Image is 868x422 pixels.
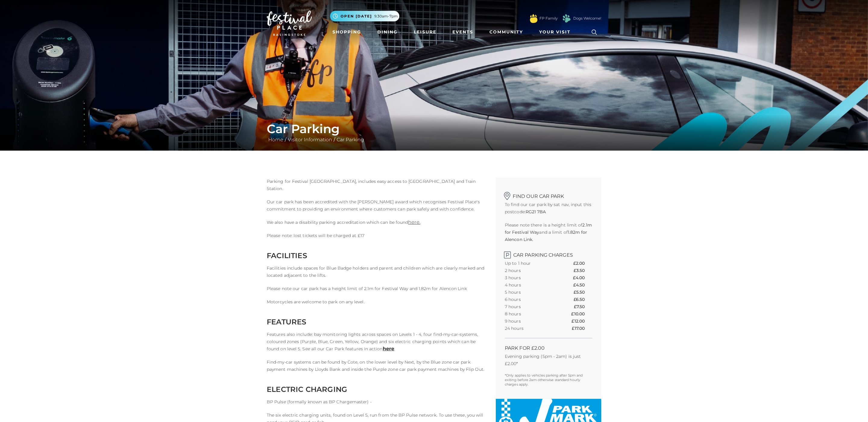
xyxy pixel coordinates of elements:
[537,27,576,38] a: Your Visit
[539,16,558,21] a: FP Family
[267,358,487,373] p: Find-my-car systems can be found by Cote, on the lower level by Next, by the Blue zone car park p...
[375,27,400,38] a: Dining
[505,267,553,274] th: 2 hours
[573,274,592,281] th: £4.00
[383,346,394,352] a: here
[330,11,399,21] button: Open [DATE] 9.30am-7pm
[262,122,606,143] div: / /
[267,11,312,36] img: Festival Place Logo
[330,27,363,38] a: Shopping
[505,274,553,281] th: 3 hours
[267,331,487,352] p: Features also include: bay monitoring lights across spaces on Levels 1 - 4, four find-my-car-syst...
[505,303,553,310] th: 7 hours
[505,221,592,243] p: Please note there is a height limit of and a limit of
[450,27,476,38] a: Events
[573,260,592,267] th: £2.00
[574,289,592,296] th: £5.50
[505,317,553,325] th: 9 hours
[267,219,487,226] p: We also have a disability parking accreditation which can be found
[267,385,487,394] h2: ELECTRIC CHARGING
[505,345,592,351] h2: PARK FOR £2.00
[267,122,601,136] h1: Car Parking
[505,249,592,258] h2: Car Parking Charges
[267,298,487,305] p: Motorcycles are welcome to park on any level.
[574,296,592,303] th: £6.50
[267,398,487,405] p: BP Pulse (formally known as BP Chargemaster) -
[505,289,553,296] th: 5 hours
[267,179,476,191] span: Parking for Festival [GEOGRAPHIC_DATA], includes easy access to [GEOGRAPHIC_DATA] and Train Station.
[572,325,592,332] th: £17.00
[505,281,553,289] th: 4 hours
[505,296,553,303] th: 6 hours
[267,137,285,142] a: Home
[411,27,439,38] a: Leisure
[505,201,592,215] p: To find our car park by sat nav, input this postcode:
[539,29,571,35] span: Your Visit
[267,251,487,260] h2: FACILITIES
[505,260,553,267] th: Up to 1 hour
[267,198,487,213] p: Our car park has been accredited with the [PERSON_NAME] award which recognises Festival Place's c...
[505,373,592,387] p: *Only applies to vehicles parking after 5pm and exiting before 2am otherwise standard hourly char...
[505,325,553,332] th: 24 hours
[335,137,366,142] a: Car Parking
[286,137,334,142] a: Visitor Information
[408,219,420,225] a: here.
[267,317,487,326] h2: FEATURES
[341,14,372,19] span: Open [DATE]
[487,27,525,38] a: Community
[505,353,592,367] p: Evening parking (5pm - 2am) is just £2.00*
[267,232,487,239] p: Please note: lost tickets will be charged at £17
[574,303,592,310] th: £7.50
[574,267,592,274] th: £3.50
[571,310,592,317] th: £10.00
[374,14,398,19] span: 9.30am-7pm
[573,16,601,21] a: Dogs Welcome!
[571,317,592,325] th: £12.00
[573,281,592,289] th: £4.50
[505,310,553,317] th: 8 hours
[526,209,546,214] strong: RG21 7BA
[267,285,487,292] p: Please note our car park has a height limit of 2.1m for Festival Way and 1.82m for Alencon Link
[267,264,487,279] p: Facilities include spaces for Blue Badge holders and parent and children which are clearly marked...
[505,190,592,199] h2: Find our car park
